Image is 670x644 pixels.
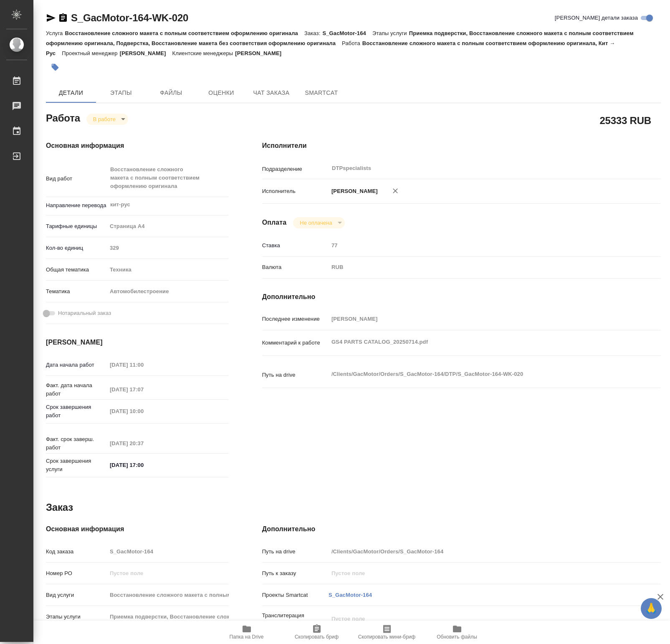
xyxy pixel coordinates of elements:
[46,141,229,151] h4: Основная информация
[107,359,180,371] input: Пустое поле
[46,524,229,534] h4: Основная информация
[46,201,107,210] p: Направление перевода
[46,175,107,183] p: Вид работ
[107,219,229,233] div: Страница А4
[46,337,229,347] h4: [PERSON_NAME]
[329,313,627,325] input: Пустое поле
[46,381,107,398] p: Факт. дата начала работ
[329,567,627,579] input: Пустое поле
[46,244,107,252] p: Кол-во единиц
[120,50,172,56] p: [PERSON_NAME]
[91,116,118,123] button: В работе
[352,621,422,644] button: Скопировать мини-бриф
[107,567,229,579] input: Пустое поле
[251,88,291,98] span: Чат заказа
[262,165,329,173] p: Подразделение
[107,284,229,299] div: Автомобилестроение
[329,367,627,381] textarea: /Clients/GacMotor/Orders/S_GacMotor-164/DTP/S_GacMotor-164-WK-020
[386,182,405,200] button: Удалить исполнителя
[46,457,107,474] p: Срок завершения услуги
[46,501,73,514] h2: Заказ
[437,634,477,640] span: Обновить файлы
[262,315,329,323] p: Последнее изменение
[295,634,339,640] span: Скопировать бриф
[372,30,409,36] p: Этапы услуги
[262,263,329,271] p: Валюта
[46,287,107,296] p: Тематика
[342,40,362,46] p: Работа
[62,50,119,56] p: Проектный менеджер
[230,634,264,640] span: Папка на Drive
[46,13,56,23] button: Скопировать ссылку для ЯМессенджера
[107,383,180,396] input: Пустое поле
[644,600,658,617] span: 🙏
[107,242,229,254] input: Пустое поле
[262,141,661,151] h4: Исполнители
[262,524,661,534] h4: Дополнительно
[71,12,188,23] a: S_GacMotor-164-WK-020
[262,371,329,379] p: Путь на drive
[358,634,415,640] span: Скопировать мини-бриф
[329,260,627,274] div: RUB
[329,187,378,195] p: [PERSON_NAME]
[107,437,180,449] input: Пустое поле
[107,545,229,558] input: Пустое поле
[58,13,68,23] button: Скопировать ссылку
[293,217,344,228] div: В работе
[46,222,107,231] p: Тарифные единицы
[151,88,191,98] span: Файлы
[329,592,372,598] a: S_GacMotor-164
[46,361,107,369] p: Дата начала работ
[555,14,638,22] span: [PERSON_NAME] детали заказа
[58,309,111,317] span: Нотариальный заказ
[46,613,107,621] p: Этапы услуги
[201,88,241,98] span: Оценки
[46,266,107,274] p: Общая тематика
[262,339,329,347] p: Комментарий к работе
[262,548,329,556] p: Путь на drive
[107,589,229,601] input: Пустое поле
[641,598,662,619] button: 🙏
[46,110,80,125] h2: Работа
[51,88,91,98] span: Детали
[107,263,229,277] div: Техника
[262,569,329,578] p: Путь к заказу
[297,219,334,226] button: Не оплачена
[46,569,107,578] p: Номер РО
[46,548,107,556] p: Код заказа
[107,405,180,417] input: Пустое поле
[46,58,64,76] button: Добавить тэг
[212,621,282,644] button: Папка на Drive
[46,591,107,599] p: Вид услуги
[262,218,287,228] h4: Оплата
[262,591,329,599] p: Проекты Smartcat
[304,30,322,36] p: Заказ:
[101,88,141,98] span: Этапы
[46,30,65,36] p: Услуга
[282,621,352,644] button: Скопировать бриф
[107,611,229,623] input: Пустое поле
[262,611,329,628] p: Транслитерация названий
[46,435,107,452] p: Факт. срок заверш. работ
[322,30,372,36] p: S_GacMotor-164
[235,50,288,56] p: [PERSON_NAME]
[65,30,304,36] p: Восстановление сложного макета с полным соответствием оформлению оригинала
[262,187,329,195] p: Исполнитель
[301,88,341,98] span: SmartCat
[599,113,651,127] h2: 25333 RUB
[329,335,627,349] textarea: GS4 PARTS CATALOG_20250714.pdf
[46,403,107,420] p: Срок завершения работ
[329,239,627,251] input: Пустое поле
[262,241,329,250] p: Ставка
[422,621,492,644] button: Обновить файлы
[107,459,180,471] input: ✎ Введи что-нибудь
[329,545,627,558] input: Пустое поле
[172,50,235,56] p: Клиентские менеджеры
[86,114,128,125] div: В работе
[262,292,661,302] h4: Дополнительно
